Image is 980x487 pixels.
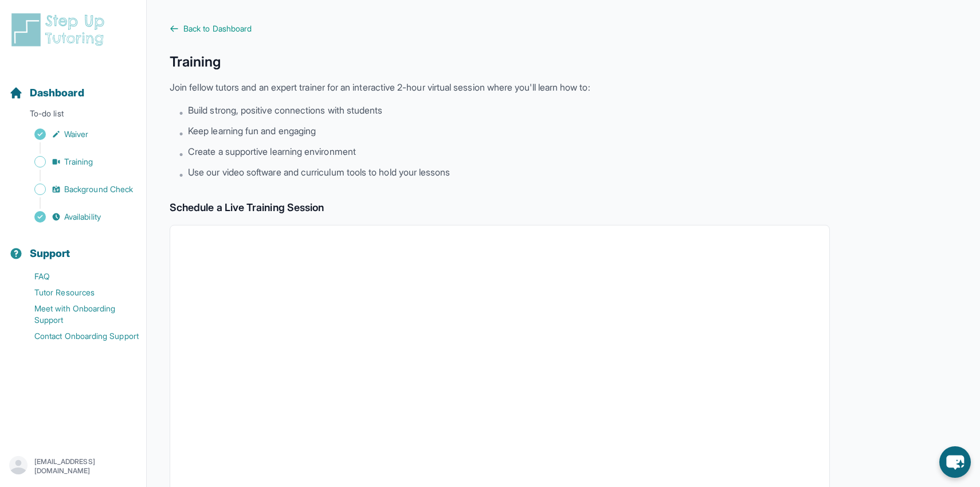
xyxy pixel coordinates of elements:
span: Dashboard [30,85,84,101]
a: Tutor Resources [9,285,146,301]
span: Create a supportive learning environment [188,145,356,158]
span: Back to Dashboard [183,23,252,34]
span: Availability [64,211,101,223]
button: chat-button [939,446,971,478]
button: [EMAIL_ADDRESS][DOMAIN_NAME] [9,456,137,477]
button: Support [5,227,142,266]
span: Use our video software and curriculum tools to hold your lessons [188,165,450,179]
a: Dashboard [9,85,84,101]
p: [EMAIL_ADDRESS][DOMAIN_NAME] [34,457,137,476]
a: Back to Dashboard [170,23,830,34]
span: • [179,106,183,119]
span: • [179,126,183,140]
img: logo [9,11,111,48]
p: Join fellow tutors and an expert trainer for an interactive 2-hour virtual session where you'll l... [170,80,830,94]
h1: Training [170,53,830,71]
span: • [179,147,183,161]
p: To-do list [5,108,142,124]
a: Availability [9,209,146,225]
a: Training [9,154,146,170]
span: Waiver [64,128,88,140]
h2: Schedule a Live Training Session [170,200,830,216]
a: Waiver [9,126,146,142]
button: Dashboard [5,67,142,106]
span: Keep learning fun and engaging [188,124,316,138]
span: Support [30,246,70,262]
span: • [179,167,183,181]
a: Background Check [9,181,146,197]
a: Meet with Onboarding Support [9,301,146,328]
a: FAQ [9,268,146,285]
span: Background Check [64,184,133,195]
a: Contact Onboarding Support [9,328,146,344]
span: Training [64,156,93,167]
span: Build strong, positive connections with students [188,103,382,117]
